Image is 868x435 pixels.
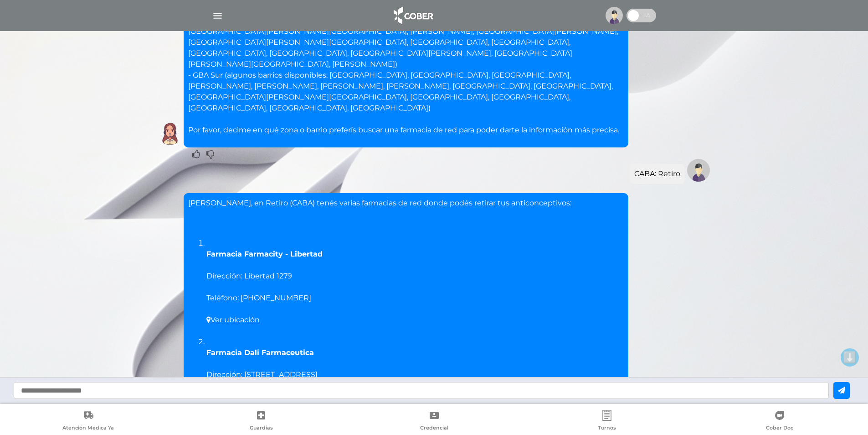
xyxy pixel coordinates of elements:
[250,425,273,433] span: Guardias
[206,315,260,324] a: Ver ubicación
[206,238,624,325] li: Dirección: Libertad 1279 Teléfono: [PHONE_NUMBER]
[598,425,616,433] span: Turnos
[62,425,114,433] span: Atención Médica Ya
[693,410,866,433] a: Cober Doc
[841,348,859,367] button: ⬇️
[2,410,175,433] a: Atención Médica Ya
[212,10,223,21] img: Cober_menu-lines-white.svg
[188,198,624,220] p: [PERSON_NAME], en Retiro (CABA) tenés varias farmacias de red donde podés retirar tus anticoncept...
[175,410,347,433] a: Guardias
[206,348,314,357] strong: Farmacia Dali Farmaceutica
[634,168,680,179] div: CABA: Retiro
[206,336,624,424] li: Dirección: [STREET_ADDRESS] Teléfono: [PHONE_NUMBER]
[606,7,623,24] img: profile-placeholder.svg
[389,5,437,26] img: logo_cober_home-white.png
[520,410,693,433] a: Turnos
[159,122,181,145] img: Cober IA
[420,425,448,433] span: Credencial
[766,425,793,433] span: Cober Doc
[206,250,323,258] strong: Farmacia Farmacity - Libertad
[687,159,710,182] img: Tu imagen
[348,410,520,433] a: Credencial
